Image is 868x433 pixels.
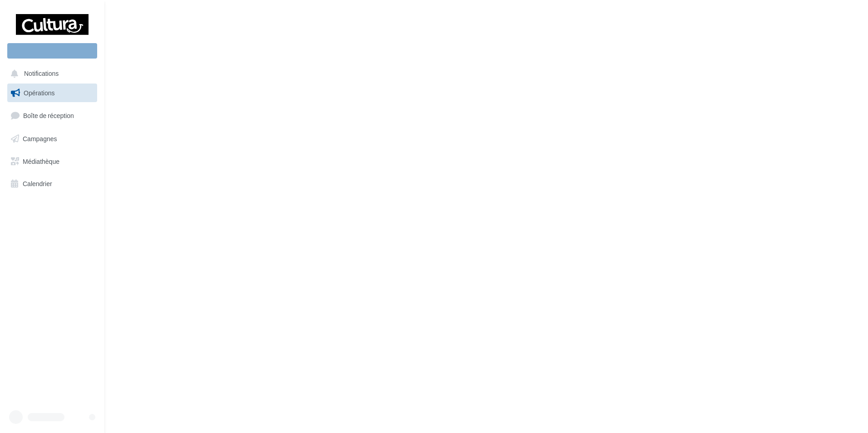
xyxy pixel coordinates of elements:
a: Médiathèque [5,152,99,171]
a: Calendrier [5,174,99,193]
span: Campagnes [23,135,57,143]
span: Calendrier [23,180,52,187]
span: Boîte de réception [23,112,74,119]
a: Boîte de réception [5,106,99,125]
a: Campagnes [5,129,99,148]
span: Médiathèque [23,157,59,165]
span: Opérations [24,89,54,97]
span: Notifications [24,70,59,78]
div: Nouvelle campagne [7,43,97,59]
a: Opérations [5,84,99,103]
